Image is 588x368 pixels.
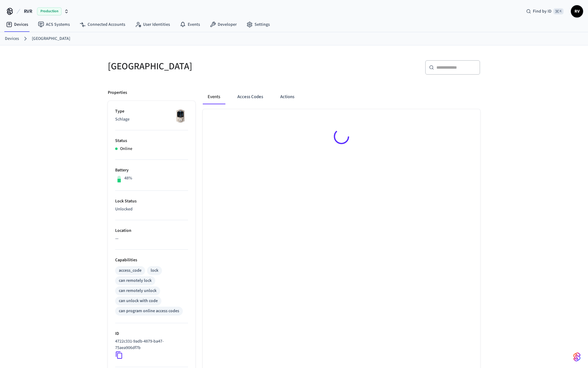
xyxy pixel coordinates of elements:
p: Unlocked [115,206,188,213]
button: Actions [275,90,299,104]
p: Battery [115,167,188,174]
div: can remotely unlock [119,288,156,294]
img: Schlage Sense Smart Deadbolt with Camelot Trim, Front [173,108,188,124]
p: Type [115,108,188,115]
p: Schlage [115,116,188,123]
img: SeamLogoGradient.69752ec5.svg [573,352,581,362]
div: can remotely lock [119,278,152,284]
p: Lock Status [115,198,188,205]
a: User Identities [130,19,175,30]
a: Devices [1,19,33,30]
p: Capabilities [115,257,188,263]
p: Status [115,138,188,144]
a: Devices [5,36,19,42]
p: 48% [124,175,132,182]
div: lock [151,267,158,274]
div: access_code [119,267,141,274]
div: Find by ID⌘ K [521,6,568,17]
span: Production [37,7,62,15]
div: ant example [203,90,480,104]
a: Events [175,19,205,30]
button: RV [571,5,583,17]
p: 4722c331-9adb-4879-ba47-75aea906df7b [115,338,186,351]
div: can program online access codes [119,308,179,314]
p: Location [115,228,188,234]
button: Events [203,90,225,104]
h5: [GEOGRAPHIC_DATA] [108,60,290,73]
p: Online [120,146,132,152]
p: — [115,236,188,242]
span: RV [571,6,582,17]
span: ⌘ K [553,8,563,14]
span: Find by ID [533,8,552,14]
p: ID [115,331,188,337]
p: Properties [108,90,127,96]
a: Settings [242,19,275,30]
a: Developer [205,19,242,30]
a: ACS Systems [33,19,75,30]
a: [GEOGRAPHIC_DATA] [32,36,70,42]
div: can unlock with code [119,298,158,304]
span: RVR [24,8,32,15]
a: Connected Accounts [75,19,130,30]
button: Access Codes [232,90,268,104]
